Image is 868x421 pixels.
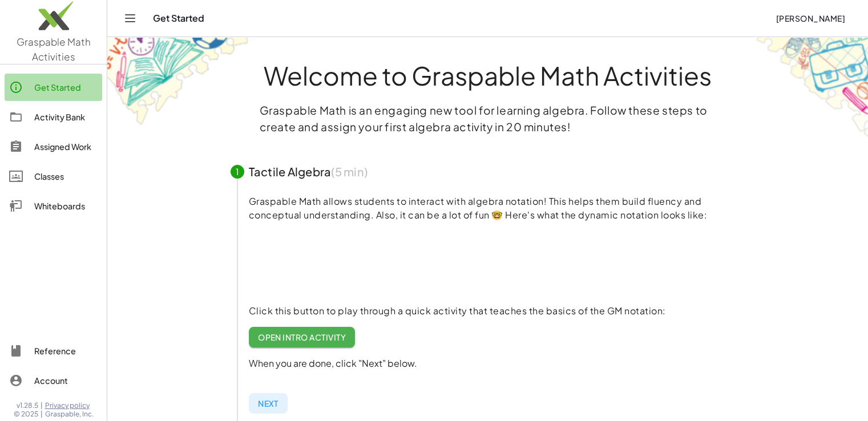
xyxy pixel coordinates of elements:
[260,102,716,135] p: Graspable Math is an engaging new tool for learning algebra. Follow these steps to create and ass...
[258,398,278,408] span: Next
[5,367,102,394] a: Account
[766,8,854,29] button: [PERSON_NAME]
[34,80,98,94] div: Get Started
[231,165,244,179] div: 1
[249,393,288,414] button: Next
[34,344,98,358] div: Reference
[249,327,356,347] a: Open Intro Activity
[217,153,759,190] button: 1Tactile Algebra(5 min)
[249,220,420,305] video: What is this? This is dynamic math notation. Dynamic math notation plays a central role in how Gr...
[14,410,38,419] span: © 2025
[5,103,102,131] a: Activity Bank
[17,401,38,410] span: v1.28.5
[121,9,139,27] button: Toggle navigation
[209,62,766,88] h1: Welcome to Graspable Math Activities
[249,195,745,222] p: Graspable Math allows students to interact with algebra notation! This helps them build fluency a...
[5,337,102,365] a: Reference
[249,304,745,318] p: Click this button to play through a quick activity that teaches the basics of the GM notation:
[41,410,43,419] span: |
[34,169,98,183] div: Classes
[45,410,94,419] span: Graspable, Inc.
[107,36,250,127] img: get-started-bg-ul-Ceg4j33I.png
[5,74,102,101] a: Get Started
[41,401,43,410] span: |
[249,357,745,370] p: When you are done, click "Next" below.
[5,163,102,190] a: Classes
[17,35,91,63] span: Graspable Math Activities
[776,13,845,23] span: [PERSON_NAME]
[45,401,94,410] a: Privacy policy
[34,199,98,213] div: Whiteboards
[34,140,98,153] div: Assigned Work
[5,192,102,220] a: Whiteboards
[34,110,98,124] div: Activity Bank
[34,374,98,387] div: Account
[5,133,102,160] a: Assigned Work
[258,332,346,342] span: Open Intro Activity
